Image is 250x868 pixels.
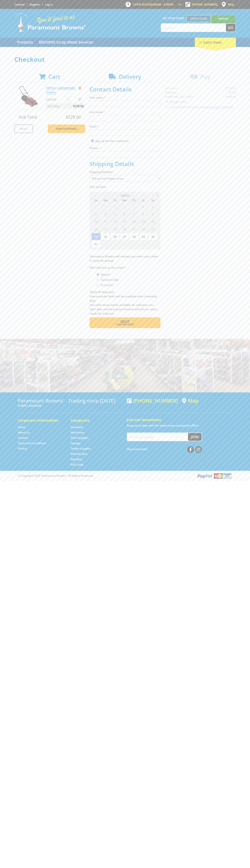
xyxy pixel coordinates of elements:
span: 28 [129,233,138,240]
a: Go to the Machinery page [71,431,84,434]
label: Pick Up Date [90,185,160,189]
a: Keep Shopping [48,124,85,133]
span: 29 [139,233,148,240]
input: Search [161,24,226,32]
span: 19 [110,225,120,233]
label: First name [90,95,160,100]
span: Tu [110,198,120,203]
span: 5 [110,210,120,218]
span: We [120,198,129,203]
a: Go to the Contact page [14,3,25,6]
input: Your email address [127,433,188,441]
h5: Corporate Information [18,418,63,423]
a: Print [14,124,33,133]
a: View a map of Gepps Cross location [182,398,199,404]
a: Go to the Hardware page [71,425,83,429]
span: Th [129,198,138,203]
span: 31 [129,203,138,210]
span: 10 [91,218,101,225]
span: 1 [139,203,148,210]
span: 26 [110,233,120,240]
a: Go to the About Us page [18,431,30,434]
p: $229.00 [46,97,65,102]
span: 30 [148,233,157,240]
a: Gepps Cross [186,15,211,22]
span: 5 [139,240,148,248]
a: Log in [45,3,53,6]
span: 1 [101,240,110,248]
span: 24 [91,233,101,240]
span: Sub Total [19,114,37,120]
span: 31 [91,240,101,248]
span: 25 [101,233,110,240]
span: Mo [101,198,110,203]
a: Go to the Terms and Conditions page [18,441,46,445]
input: Please select who will pick up the order. [97,278,99,281]
span: 6 [120,210,129,218]
label: Someone Else [100,277,120,283]
span: 8 [139,210,148,218]
input: Please enter your last name. [90,115,160,121]
span: 4 [129,240,138,248]
span: Set your store [161,15,186,21]
div: [PHONE_NUMBER] [127,398,178,403]
div: ® Copyright 2025 Paramount Browns'. All Rights Reserved. [14,473,236,479]
span: 4 [101,210,110,218]
div: Stay Connected [127,445,202,453]
span: 28 [101,203,110,210]
img: PayPal, Mastercard, Visa accepted [197,473,232,479]
h5: Join our Newsletter [127,417,232,422]
h3: Paramount Browns' - Trading since [DATE] [18,398,123,403]
span: Su [91,198,101,203]
h2: Shipping Details [90,160,160,167]
a: Go to the Products page [14,38,36,47]
em: Photo ID Required. Non-preorder items will be available after 5 working days Pre-order items will... [90,290,157,315]
span: Delivery [119,73,141,80]
span: 13 [120,218,129,225]
label: Myself [100,271,111,278]
span: 9 [148,210,157,218]
input: Please enter your telephone number. [90,151,160,158]
span: 29 [110,203,120,210]
a: Go to the Timber Supplies page [71,447,91,450]
span: 14 [129,218,138,225]
span: $229.00 [66,114,81,120]
span: 12 [110,218,120,225]
span: (1 item) [210,40,221,44]
span: 6 [148,240,157,248]
h5: Categories [71,418,116,423]
label: Shipping Method [90,170,160,174]
a: Go to the Wheelie Bins page [71,452,87,456]
span: 7 [129,210,138,218]
button: Join [188,433,202,441]
span: Cart [48,73,60,80]
a: Go to the registration page [30,3,40,6]
span: 8:00am - 5:00pm [151,3,174,6]
select: Please select a shipping method. [90,175,160,182]
input: Please enter your email address. [90,129,160,136]
span: 17 [91,225,101,233]
a: Go to the Skip Bins page [71,457,82,461]
span: OPEN [DATE] [133,3,174,6]
span: 22 [139,225,148,233]
a: Remove from cart [79,86,81,90]
a: Go to the Steel Supplies page [71,436,88,440]
a: Go to the Gift Cards page [71,463,83,467]
button: Go [226,24,236,32]
h2: Contact Details [90,86,160,93]
label: Who will pick up the order? [90,265,160,270]
label: Sign up for the newsletter [95,139,129,143]
span: Next [120,319,129,324]
a: Mount [PERSON_NAME] [211,15,236,29]
img: PETROL LAWNMOWER - 410mm [18,86,39,107]
p: [STREET_ADDRESS] [18,403,123,408]
span: 30 [120,203,129,210]
span: 16 [148,218,157,225]
a: Go to the Home page [18,425,26,429]
span: 27 [120,233,129,240]
label: Last name [90,110,160,114]
span: 20 [120,225,129,233]
a: Go to the Privacy page [18,447,27,450]
p: Item total: [46,103,85,109]
span: 11 [101,218,110,225]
